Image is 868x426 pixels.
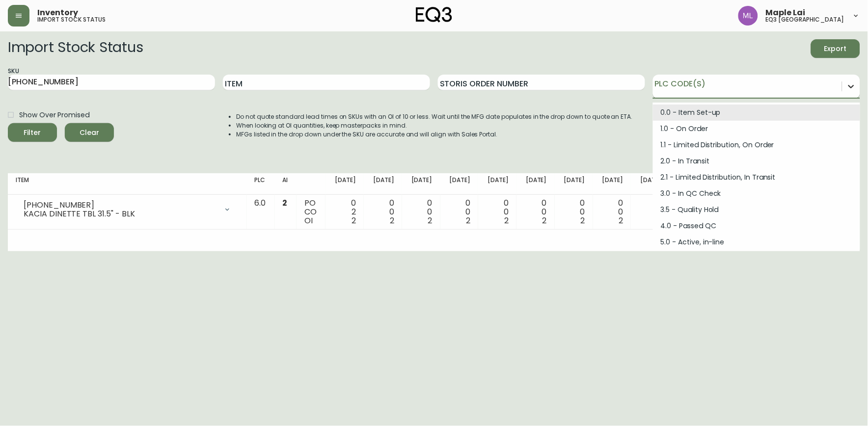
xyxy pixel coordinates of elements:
span: 2 [390,215,394,226]
div: 0 0 [639,199,661,225]
div: 2.1 - Limited Distribution, In Transit [653,169,860,186]
div: PO CO [304,199,318,225]
span: 2 [581,215,585,226]
th: [DATE] [325,173,364,195]
th: [DATE] [364,173,402,195]
td: 6.0 [247,195,275,230]
div: 0 0 [524,199,547,225]
div: 0 0 [601,199,624,225]
th: Item [8,173,247,195]
img: 61e28cffcf8cc9f4e300d877dd684943 [738,6,758,26]
span: Clear [73,127,106,139]
div: KACIA DINETTE TBL 31.5" - BLK [24,210,217,218]
span: 2 [283,197,288,209]
button: Filter [8,123,57,142]
div: 5.0 - Active, in-line [653,234,860,250]
img: logo [416,7,452,23]
th: [DATE] [440,173,479,195]
div: 0.0 - Item Set-up [653,105,860,121]
div: 0 0 [410,199,433,225]
div: 0 0 [372,199,394,225]
th: PLC [247,173,275,195]
h5: eq3 [GEOGRAPHIC_DATA] [766,17,844,23]
div: 0 0 [448,199,471,225]
button: Export [811,39,860,58]
div: 2.0 - In Transit [653,153,860,169]
th: AI [275,173,297,195]
div: [PHONE_NUMBER]KACIA DINETTE TBL 31.5" - BLK [16,199,239,220]
div: 1.1 - Limited Distribution, On Order [653,137,860,153]
div: 3.0 - In QC Check [653,186,860,202]
span: Inventory [37,9,78,17]
div: 3.5 - Quality Hold [653,202,860,218]
div: Filter [24,127,41,139]
div: 0 0 [486,199,509,225]
div: 4.0 - Passed QC [653,218,860,234]
th: [DATE] [593,173,631,195]
button: Clear [65,123,114,142]
h2: Import Stock Status [8,39,143,58]
div: 1.0 - On Order [653,121,860,137]
div: [PHONE_NUMBER] [24,201,217,210]
h5: import stock status [37,17,106,23]
span: Maple Lai [766,9,806,17]
span: OI [304,215,313,226]
span: 2 [542,215,547,226]
li: MFGs listed in the drop down under the SKU are accurate and will align with Sales Portal. [236,130,633,139]
div: 0 2 [333,199,356,225]
span: 2 [428,215,433,226]
li: Do not quote standard lead times on SKUs with an OI of 10 or less. Wait until the MFG date popula... [236,112,633,121]
span: 2 [504,215,509,226]
span: Show Over Promised [19,110,89,120]
th: [DATE] [478,173,516,195]
th: [DATE] [402,173,440,195]
li: When looking at OI quantities, keep masterpacks in mind. [236,121,633,130]
th: [DATE] [631,173,669,195]
th: [DATE] [516,173,555,195]
span: Export [819,43,852,55]
span: 2 [352,215,356,226]
span: 2 [466,215,470,226]
span: 2 [619,215,623,226]
th: [DATE] [555,173,593,195]
div: 0 0 [563,199,585,225]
